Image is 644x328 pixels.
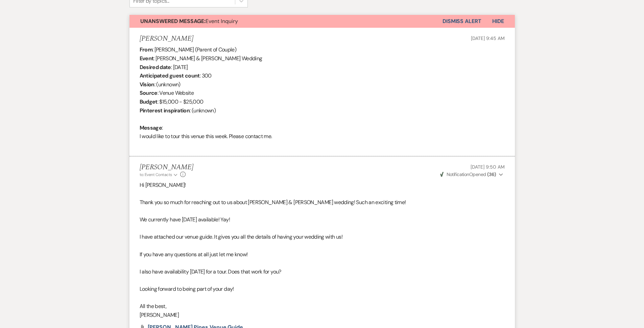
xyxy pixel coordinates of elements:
span: All the best, [140,303,167,310]
strong: ( 36 ) [487,171,496,177]
span: [DATE] 9:45 AM [471,35,504,41]
button: NotificationOpened (36) [439,171,504,178]
h5: [PERSON_NAME] [140,35,193,43]
button: Hide [481,15,515,28]
span: [DATE] 9:50 AM [471,164,504,170]
b: Desired date [140,64,171,71]
button: to: Event Contacts [140,172,178,178]
p: Hi [PERSON_NAME]! [140,181,505,190]
p: I also have availability [DATE] for a tour. Does that work for you? [140,267,505,276]
strong: Unanswered Message: [140,18,206,25]
p: Looking forward to being part of your day! [140,285,505,293]
button: Unanswered Message:Event Inquiry [129,15,443,28]
b: Message [140,124,162,131]
p: We currently have [DATE] available! Yay! [140,215,505,224]
span: to: Event Contacts [140,172,172,177]
span: Notification [447,171,469,177]
b: Anticipated guest count [140,72,200,79]
p: If you have any questions at all just let me know! [140,250,505,259]
span: Event Inquiry [140,18,238,25]
button: Dismiss Alert [443,15,481,28]
p: I have attached our venue guide. It gives you all the details of having your wedding with us! [140,233,505,241]
b: Source [140,89,158,96]
span: Thank you so much for reaching out to us about [PERSON_NAME] & [PERSON_NAME] wedding! Such an exc... [140,199,406,206]
b: Budget [140,98,158,105]
h5: [PERSON_NAME] [140,163,193,172]
p: [PERSON_NAME] [140,311,505,320]
span: Opened [440,171,496,177]
b: Pinterest inspiration [140,107,190,114]
span: Hide [492,18,504,25]
b: Event [140,55,154,62]
b: Vision [140,81,154,88]
div: : [PERSON_NAME] (Parent of Couple) : [PERSON_NAME] & [PERSON_NAME] Wedding : [DATE] : 300 : (unkn... [140,45,505,149]
b: From [140,46,152,53]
